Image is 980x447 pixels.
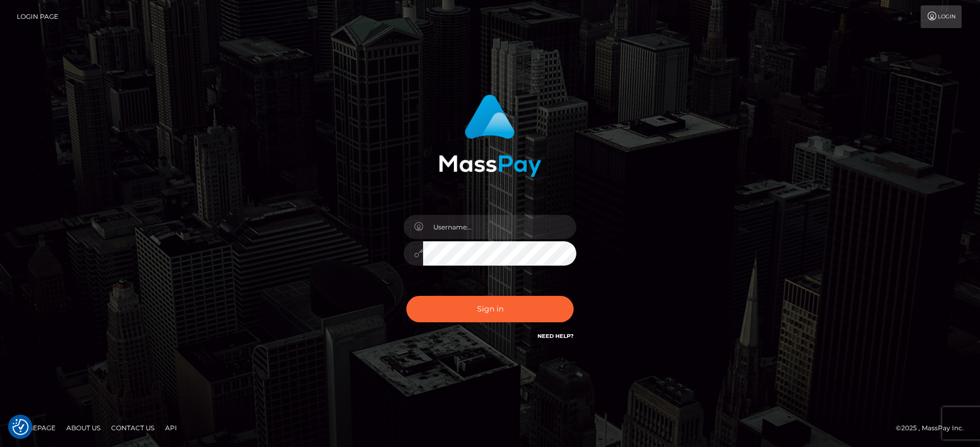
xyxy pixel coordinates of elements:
button: Consent Preferences [12,419,29,435]
div: © 2025 , MassPay Inc. [896,422,972,434]
a: API [161,419,181,436]
a: Login Page [17,5,58,28]
a: Homepage [12,419,60,436]
img: MassPay Login [439,94,541,177]
a: Need Help? [537,333,574,340]
a: Contact Us [107,419,159,436]
a: About Us [62,419,105,436]
input: Username... [423,215,576,239]
img: Revisit consent button [12,419,29,435]
a: Login [921,5,962,28]
button: Sign in [406,296,574,322]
